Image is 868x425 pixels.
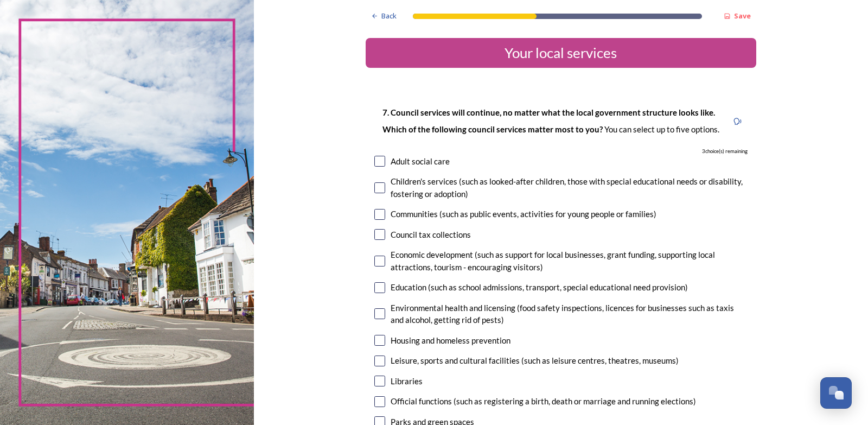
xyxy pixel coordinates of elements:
[382,124,604,134] strong: Which of the following council services matter most to you?
[391,229,471,241] div: Council tax collections
[391,395,696,408] div: Official functions (such as registering a birth, death or marriage and running elections)
[391,354,679,367] div: Leisure, sports and cultural facilities (such as leisure centres, theatres, museums)
[391,302,748,326] div: Environmental health and licensing (food safety inspections, licences for businesses such as taxi...
[381,11,397,21] span: Back
[370,42,752,64] div: Your local services
[702,148,748,155] span: 3 choice(s) remaining
[382,124,719,135] p: You can select up to five options.
[391,155,450,168] div: Adult social care
[391,175,748,200] div: Children's services (such as looked-after children, those with special educational needs or disab...
[391,249,748,273] div: Economic development (such as support for local businesses, grant funding, supporting local attra...
[734,11,751,21] strong: Save
[391,334,510,347] div: Housing and homeless prevention
[391,375,423,388] div: Libraries
[382,107,715,117] strong: 7. Council services will continue, no matter what the local government structure looks like.
[391,208,656,220] div: Communities (such as public events, activities for young people or families)
[391,281,688,294] div: Education (such as school admissions, transport, special educational need provision)
[820,377,852,409] button: Open Chat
